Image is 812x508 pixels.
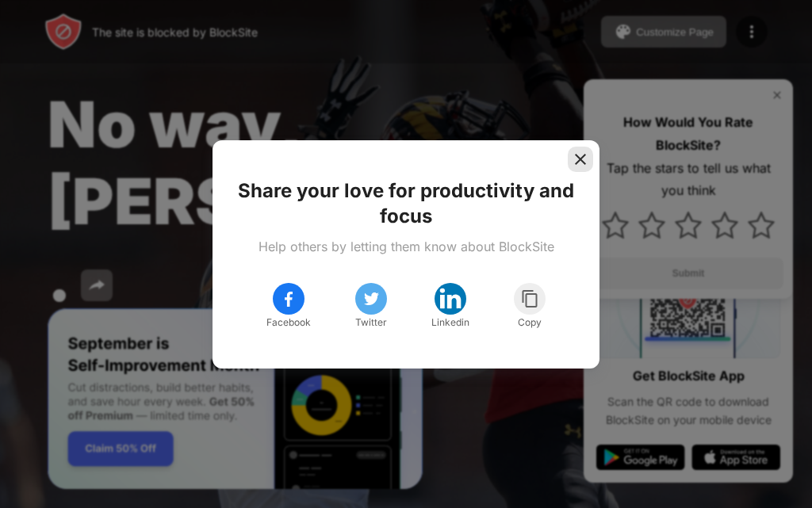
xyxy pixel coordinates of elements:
[362,289,381,308] img: twitter.svg
[438,286,463,311] img: linkedin.svg
[232,178,580,229] div: Share your love for productivity and focus
[520,289,540,308] img: copy.svg
[355,315,387,330] div: Twitter
[279,289,298,308] img: facebook.svg
[431,315,469,330] div: Linkedin
[518,315,542,330] div: Copy
[259,239,554,254] div: Help others by letting them know about BlockSite
[266,315,311,330] div: Facebook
